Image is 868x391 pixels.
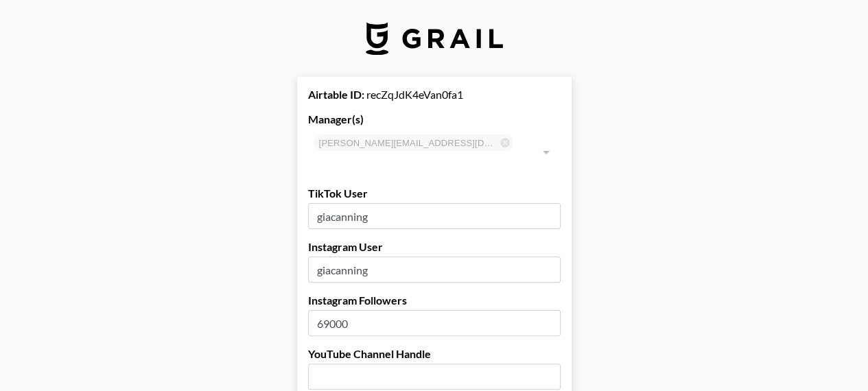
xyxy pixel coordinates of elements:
label: Instagram User [308,240,561,254]
label: Manager(s) [308,112,561,126]
label: YouTube Channel Handle [308,347,561,361]
label: TikTok User [308,187,561,200]
label: Instagram Followers [308,294,561,307]
img: Grail Talent Logo [366,22,503,55]
div: recZqJdK4eVan0fa1 [308,88,561,102]
strong: Airtable ID: [308,88,364,101]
